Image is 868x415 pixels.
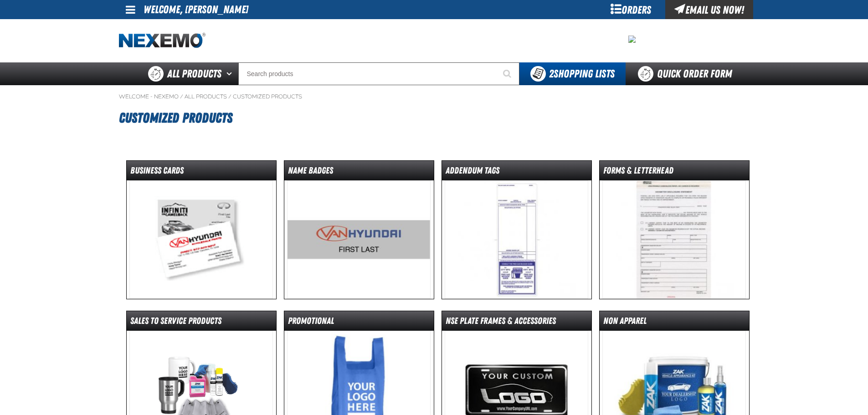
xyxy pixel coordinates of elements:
[119,33,205,49] img: Nexemo logo
[284,160,434,299] a: Name Badges
[238,62,519,85] input: Search
[119,93,179,100] a: Welcome - Nexemo
[129,180,273,299] img: Business Cards
[228,93,231,100] span: /
[602,180,746,299] img: Forms & Letterhead
[445,180,588,299] img: Addendum Tags
[126,160,277,299] a: Business Cards
[119,93,750,100] nav: Breadcrumbs
[185,93,227,100] a: All Products
[497,62,519,85] button: Start Searching
[626,62,749,85] a: Quick Order Form
[549,67,554,80] strong: 2
[284,164,434,180] dt: Name Badges
[127,315,276,331] dt: Sales to Service Products
[549,67,615,80] span: Shopping Lists
[628,36,636,43] img: 95cd036e7a365dbf138d5ec21cf29d30.jpeg
[599,160,750,299] a: Forms & Letterhead
[519,62,626,85] button: You have 2 Shopping Lists. Open to view details
[287,180,431,299] img: Name Badges
[119,106,750,130] h1: Customized Products
[233,93,302,100] a: Customized Products
[442,164,591,180] dt: Addendum Tags
[600,164,749,180] dt: Forms & Letterhead
[180,93,183,100] span: /
[167,66,221,82] span: All Products
[119,33,205,49] a: Home
[442,160,592,299] a: Addendum Tags
[284,315,434,331] dt: Promotional
[127,164,276,180] dt: Business Cards
[223,62,238,85] button: Open All Products pages
[442,315,591,331] dt: nse Plate Frames & Accessories
[600,315,749,331] dt: Non Apparel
